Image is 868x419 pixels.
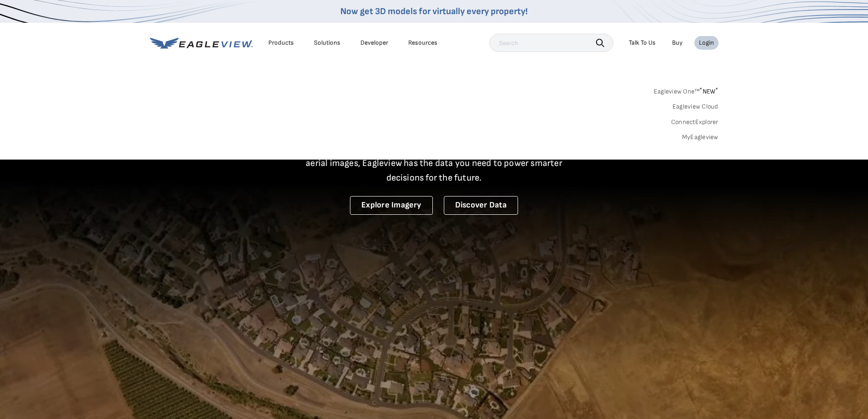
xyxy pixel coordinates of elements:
[444,196,518,215] a: Discover Data
[340,6,528,17] a: Now get 3D models for virtually every property!
[699,39,714,47] div: Login
[360,39,388,47] a: Developer
[654,85,719,95] a: Eagleview One™*NEW*
[671,118,719,126] a: ConnectExplorer
[314,39,340,47] div: Solutions
[682,133,719,141] a: MyEagleview
[350,196,433,215] a: Explore Imagery
[268,39,294,47] div: Products
[673,103,719,111] a: Eagleview Cloud
[489,34,613,52] input: Search
[672,39,683,47] a: Buy
[629,39,656,47] div: Talk To Us
[295,141,574,185] p: A new era starts here. Built on more than 3.5 billion high-resolution aerial images, Eagleview ha...
[408,39,437,47] div: Resources
[699,88,718,95] span: NEW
